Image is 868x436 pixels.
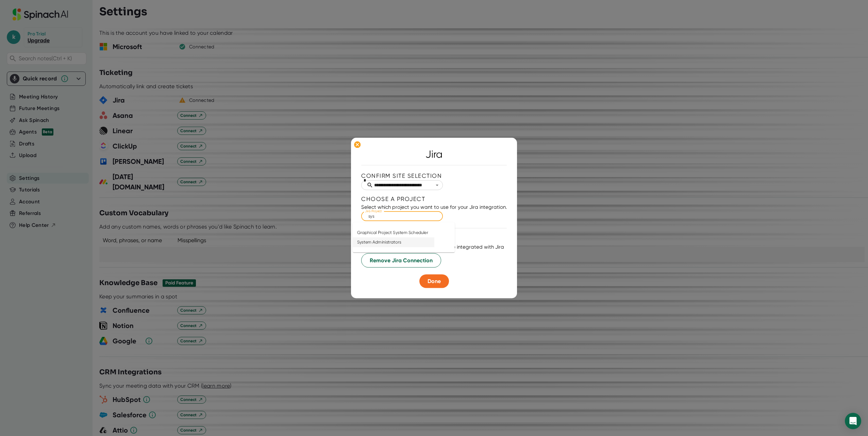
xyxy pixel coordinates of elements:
div: Select a project [361,211,443,221]
div: Open Intercom Messenger [845,413,861,429]
span: Remove Jira Connection [370,256,433,265]
div: Confirm Site Selection [361,172,507,179]
div: Jira [425,148,443,160]
button: Open [433,181,441,189]
li: Graphical Project System Scheduler [353,228,434,237]
div: Choose a project [361,196,507,202]
button: Done [419,275,449,288]
span: Done [428,278,441,284]
button: Remove Jira Connection [361,253,441,268]
li: System Administrators [353,237,434,247]
div: Select which project you want to use for your Jira integration. [361,204,507,210]
input: Jira Project [367,212,437,220]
